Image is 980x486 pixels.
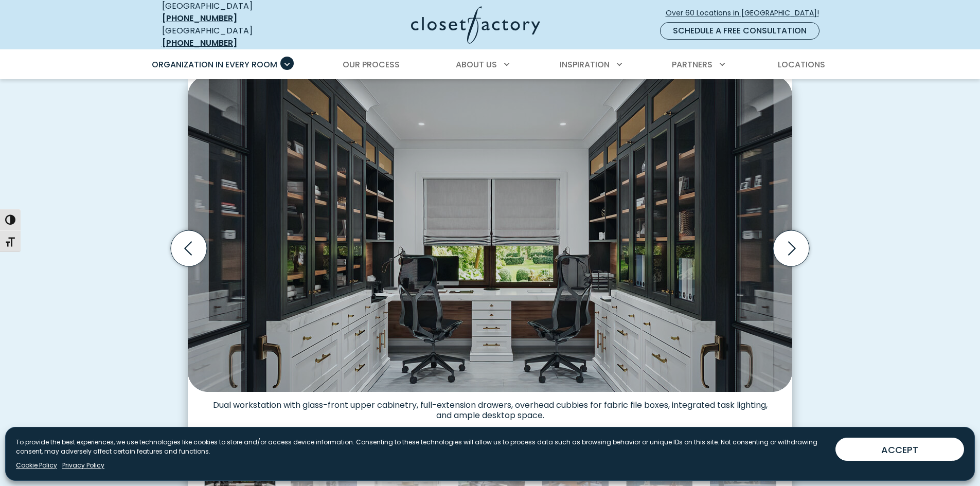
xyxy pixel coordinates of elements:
[62,461,104,470] a: Privacy Policy
[660,22,819,40] a: Schedule a Free Consultation
[769,226,813,271] button: Next slide
[666,8,827,19] span: Over 60 Locations in [GEOGRAPHIC_DATA]!
[456,59,497,70] span: About Us
[343,59,400,70] span: Our Process
[167,226,211,271] button: Previous slide
[835,438,964,461] button: ACCEPT
[162,37,237,49] a: [PHONE_NUMBER]
[411,6,540,44] img: Closet Factory Logo
[145,50,836,79] nav: Primary Menu
[188,392,792,421] figcaption: Dual workstation with glass-front upper cabinetry, full-extension drawers, overhead cubbies for f...
[188,76,792,392] img: Dual workstation home office with glass-front upper cabinetry, full-extension drawers, overhead c...
[162,25,311,49] div: [GEOGRAPHIC_DATA]
[778,59,825,70] span: Locations
[672,59,712,70] span: Partners
[162,12,237,24] a: [PHONE_NUMBER]
[560,59,610,70] span: Inspiration
[16,461,57,470] a: Cookie Policy
[16,438,827,456] p: To provide the best experiences, we use technologies like cookies to store and/or access device i...
[665,4,828,22] a: Over 60 Locations in [GEOGRAPHIC_DATA]!
[152,59,277,70] span: Organization in Every Room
